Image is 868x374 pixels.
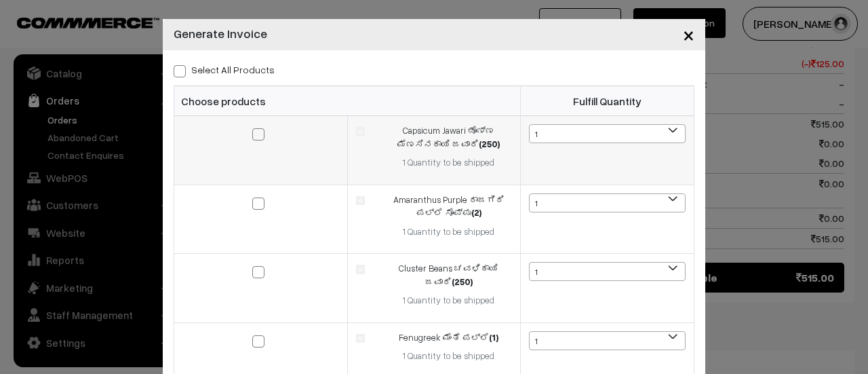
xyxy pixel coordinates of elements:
[385,294,512,307] div: 1 Quantity to be shipped
[529,124,686,143] span: 1
[529,331,686,350] span: 1
[672,14,705,56] button: Close
[356,196,365,205] img: product.jpg
[530,263,685,282] span: 1
[683,22,694,47] span: ×
[530,194,685,213] span: 1
[356,265,365,274] img: product.jpg
[529,193,686,212] span: 1
[530,125,685,144] span: 1
[385,124,512,151] div: Capsicum Jawari ಡೊಣ್ಣ ಮೆಣಸಿನಕಾಯಿ ಜವಾರಿ
[385,331,512,345] div: Fenugreek ಮೆಂತೆ ಪಲ್ಲೆ
[385,225,512,239] div: 1 Quantity to be shipped
[356,127,365,136] img: product.jpg
[529,262,686,281] span: 1
[489,332,498,343] strong: (1)
[385,156,512,170] div: 1 Quantity to be shipped
[452,276,473,287] strong: (250)
[471,207,481,218] strong: (2)
[521,86,694,116] th: Fulfill Quantity
[385,193,512,220] div: Amaranthus Purple ರಾಜಗಿರಿ ಪಲ್ಲೆ ಸೊಪ್ಪು
[385,350,512,363] div: 1 Quantity to be shipped
[356,334,365,343] img: product.jpg
[530,332,685,351] span: 1
[174,24,267,43] h4: Generate Invoice
[174,86,521,116] th: Choose products
[385,262,512,288] div: Cluster Beans ಚವಳಿಕಾಯಿ ಜವಾರಿ
[479,138,500,149] strong: (250)
[174,62,275,77] label: Select all Products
